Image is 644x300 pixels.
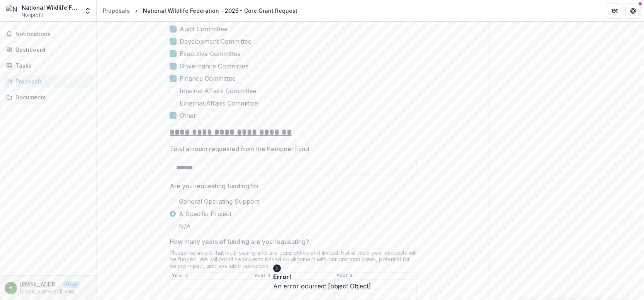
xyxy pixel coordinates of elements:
a: Proposals [100,5,133,16]
p: [EMAIL_ADDRESS][DOMAIN_NAME] [20,288,79,295]
span: External Affairs Committee [180,99,258,108]
span: Development Committee [180,37,251,46]
p: Are you requesting funding for [170,181,259,191]
span: Nonprofit [22,12,43,19]
a: Dashboard [3,43,93,56]
div: Tasks [15,61,87,70]
p: Total amount requested from the Kempner Fund [170,144,309,153]
span: Other [180,111,196,120]
button: More [82,283,92,293]
span: General Operating Support [179,197,259,206]
span: Executive Committee [180,49,241,58]
p: [EMAIL_ADDRESS][DOMAIN_NAME] [20,280,60,288]
div: bertrandd@nwf.org [9,285,12,290]
button: Partners [607,3,622,19]
th: Year 1 [170,273,252,280]
span: Internal Affairs Committee [180,86,257,95]
span: Notifications [15,31,90,37]
a: Tasks [3,59,93,72]
div: National Wildlife Federation - 2025 - Core Grant Request [143,7,297,15]
button: Get Help [625,3,641,19]
div: Proposals [15,77,87,85]
span: Audit Committee [180,24,228,34]
th: Year 3 [334,273,416,280]
div: Proposals [103,7,130,15]
span: N/A [179,222,191,231]
p: User [63,281,79,288]
div: National Wildlife Federation [22,3,79,12]
img: National Wildlife Federation [6,5,19,17]
span: Governance Committee [180,61,249,71]
a: Proposals [3,75,93,88]
th: Year 2 [252,273,334,280]
button: Notifications [3,28,93,40]
button: Open entity switcher [82,3,93,19]
div: Please be aware that multi-year grants are competitive and limited. Not all multi-year requests w... [170,249,417,272]
div: Documents [15,93,87,101]
span: A Specific Project [179,209,231,218]
nav: breadcrumb [100,5,301,16]
p: How many years of funding are you requesting? [170,237,309,246]
div: Dashboard [15,46,87,54]
span: Finance Committee [180,74,236,83]
a: Documents [3,91,93,104]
